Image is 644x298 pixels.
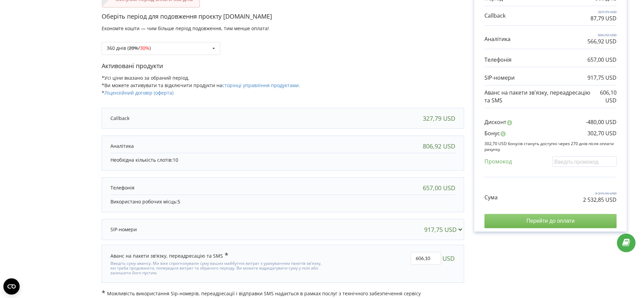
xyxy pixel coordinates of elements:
[442,252,455,265] span: USD
[110,143,134,150] p: Аналітика
[102,62,464,71] p: Активовані продукти
[423,143,455,150] div: 806,92 USD
[587,130,617,137] p: 302,70 USD
[591,89,617,104] p: 606,10 USD
[484,118,506,126] p: Дисконт
[104,90,173,96] a: Ліцензійний договір (оферта)
[484,56,512,64] p: Телефонія
[107,46,151,51] div: 360 днів ( / )
[102,25,269,32] span: Економте кошти — чим більше період подовження, тим менше оплата!
[484,141,617,152] p: 302,70 USD бонусів стануть доступні через 270 днів після оплати рахунку
[110,184,134,191] p: Телефонія
[587,33,617,37] p: 806,92 USD
[484,74,515,82] p: SIP-номери
[586,118,617,126] p: -480,00 USD
[110,226,137,233] p: SIP-номери
[552,156,617,167] input: Введіть промокод
[110,115,129,122] p: Callback
[173,157,178,163] span: 10
[102,290,464,297] p: Можливість використання Sip-номерів, переадресації і відправки SMS надається в рамках послуг з те...
[423,184,455,191] div: 657,00 USD
[484,214,617,228] input: Перейти до оплати
[3,278,20,295] button: Open CMP widget
[587,74,617,82] p: 917,75 USD
[102,12,464,21] p: Оберіть період для подовження проєкту [DOMAIN_NAME]
[102,75,189,81] span: *Усі ціни вказано за обраний період.
[590,15,617,22] p: 87,79 USD
[484,194,498,201] p: Сума
[140,45,149,51] span: 30%
[424,226,465,233] div: 917,75 USD
[110,252,228,259] div: Аванс на пакети зв'язку, переадресацію та SMS
[590,9,617,14] p: 327,79 USD
[587,56,617,64] p: 657,00 USD
[484,12,505,20] p: Callback
[110,259,323,276] div: Введіть суму авансу. Ми вже спрогнозували суму ваших майбутніх витрат з урахуванням пакетів зв'яз...
[102,82,300,88] span: *Ви можете активувати та відключити продукти на
[583,196,617,204] p: 2 532,85 USD
[484,89,591,104] p: Аванс на пакети зв'язку, переадресацію та SMS
[583,191,617,196] p: 3 315,56 USD
[484,130,500,137] p: Бонус
[110,157,455,163] p: Необхідна кількість слотів:
[484,158,512,165] p: Промокод
[484,35,511,43] p: Аналітика
[222,82,300,88] a: сторінці управління продуктами.
[110,198,455,205] p: Використано робочих місць:
[129,45,138,51] s: 20%
[178,198,180,205] span: 5
[423,115,455,122] div: 327,79 USD
[587,38,617,45] p: 566,92 USD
